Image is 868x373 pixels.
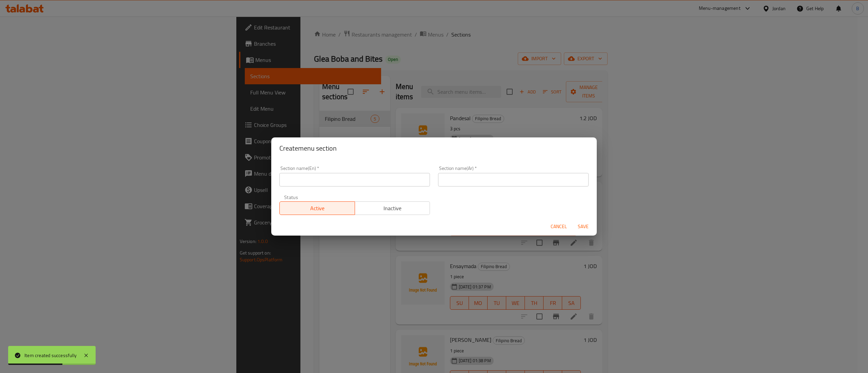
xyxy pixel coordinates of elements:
button: Cancel [548,220,570,233]
h2: Create menu section [279,143,589,154]
span: Save [575,222,591,231]
input: Please enter section name(en) [279,173,430,186]
button: Inactive [355,201,430,215]
span: Active [282,203,352,213]
input: Please enter section name(ar) [438,173,589,186]
span: Inactive [358,203,428,213]
span: Cancel [551,222,567,231]
button: Save [572,220,594,233]
div: Item created successfully [24,352,77,359]
button: Active [279,201,355,215]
